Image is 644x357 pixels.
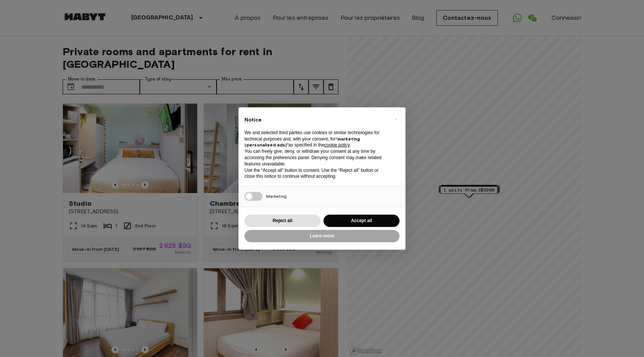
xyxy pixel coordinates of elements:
[244,215,321,227] button: Reject all
[244,148,388,167] p: You can freely give, deny, or withdraw your consent at any time by accessing the preferences pane...
[244,130,388,148] p: We and selected third parties use cookies or similar technologies for technical purposes and, wit...
[244,167,388,180] p: Use the “Accept all” button to consent. Use the “Reject all” button or close this notice to conti...
[323,215,400,227] button: Accept all
[244,230,400,242] button: Learn more
[266,193,287,199] span: Marketing
[324,142,350,148] a: cookie policy
[390,113,402,125] button: Close this notice
[244,116,388,124] h2: Notice
[244,136,360,148] strong: “marketing (personalized ads)”
[395,115,397,124] span: ×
